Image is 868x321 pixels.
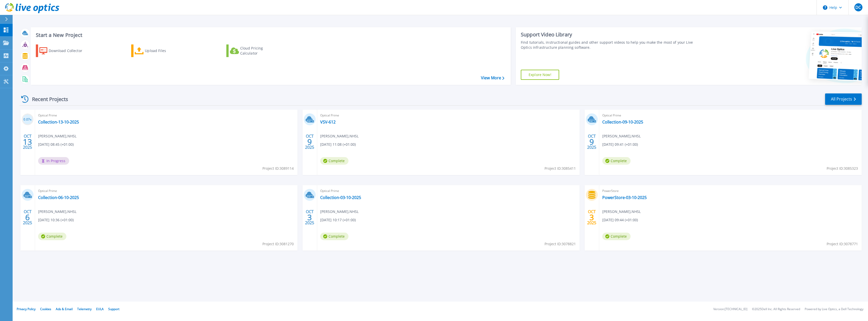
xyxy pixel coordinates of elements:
[262,241,294,247] span: Project ID: 3081270
[38,188,294,194] span: Optical Prime
[305,208,314,227] div: OCT 2025
[320,188,577,194] span: Optical Prime
[49,46,89,56] div: Download Collector
[602,133,641,139] span: [PERSON_NAME] , NHSL
[38,119,79,125] a: Collection-13-10-2025
[17,307,36,311] a: Privacy Policy
[481,76,504,80] a: View More
[320,113,577,118] span: Optical Prime
[855,5,861,9] span: DC
[131,44,187,57] a: Upload Files
[827,166,858,171] span: Project ID: 3085323
[602,195,647,200] a: PowerStore-03-10-2025
[320,119,336,125] a: VSV-612
[587,208,596,227] div: OCT 2025
[25,215,30,219] span: 6
[240,46,281,56] div: Cloud Pricing Calculator
[40,307,51,311] a: Cookies
[320,133,359,139] span: [PERSON_NAME] , NHSL
[805,308,863,311] li: Powered by Live Optics, a Dell Technology
[521,70,559,80] a: Explore Now!
[602,217,638,223] span: [DATE] 09:44 (+01:00)
[56,307,73,311] a: Ads & Email
[602,113,859,118] span: Optical Prime
[602,188,859,194] span: PowerStore
[320,217,356,223] span: [DATE] 10:17 (+01:00)
[545,166,576,171] span: Project ID: 3085411
[38,233,66,240] span: Complete
[602,157,631,165] span: Complete
[827,241,858,247] span: Project ID: 3078771
[589,140,594,144] span: 9
[602,119,643,125] a: Collection-09-10-2025
[38,195,79,200] a: Collection-06-10-2025
[23,133,32,151] div: OCT 2025
[36,32,504,38] h3: Start a New Project
[307,215,312,219] span: 3
[38,217,74,223] span: [DATE] 10:36 (+01:00)
[38,209,76,214] span: [PERSON_NAME] , NHSL
[320,195,361,200] a: Collection-03-10-2025
[602,209,641,214] span: [PERSON_NAME] , NHSL
[96,307,104,311] a: EULA
[38,113,294,118] span: Optical Prime
[307,140,312,144] span: 9
[521,31,701,38] div: Support Video Library
[36,44,92,57] a: Download Collector
[38,157,69,165] span: In Progress
[38,142,74,147] span: [DATE] 08:45 (+01:00)
[23,208,32,227] div: OCT 2025
[226,44,283,57] a: Cloud Pricing Calculator
[108,307,119,311] a: Support
[262,166,294,171] span: Project ID: 3089114
[587,133,596,151] div: OCT 2025
[320,142,356,147] span: [DATE] 11:08 (+01:00)
[22,117,34,122] h3: 0.07
[145,46,185,56] div: Upload Files
[320,233,348,240] span: Complete
[38,133,76,139] span: [PERSON_NAME] , NHSL
[602,142,638,147] span: [DATE] 09:41 (+01:00)
[305,133,314,151] div: OCT 2025
[23,140,32,144] span: 13
[545,241,576,247] span: Project ID: 3078821
[589,215,594,219] span: 3
[752,308,800,311] li: © 2025 Dell Inc. All Rights Reserved
[77,307,92,311] a: Telemetry
[320,157,348,165] span: Complete
[713,308,747,311] li: Version: [TECHNICAL_ID]
[19,93,75,105] div: Recent Projects
[602,233,631,240] span: Complete
[320,209,359,214] span: [PERSON_NAME] , NHSL
[30,118,32,121] span: %
[521,40,701,50] div: Find tutorials, instructional guides and other support videos to help you make the most of your L...
[825,93,862,105] a: All Projects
